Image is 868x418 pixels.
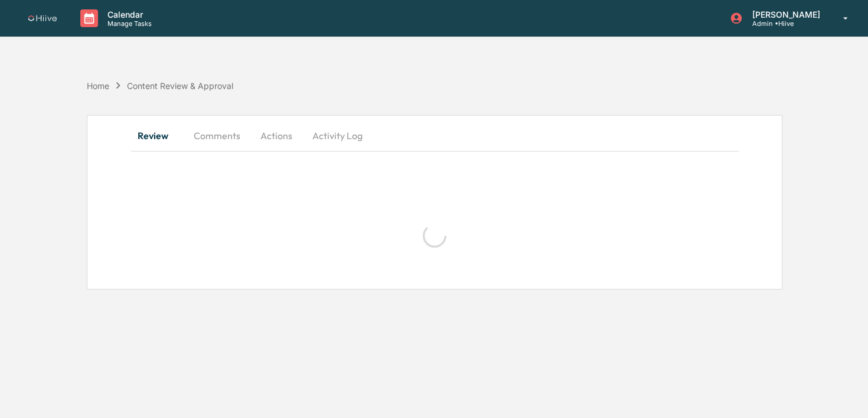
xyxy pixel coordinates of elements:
div: secondary tabs example [131,121,739,150]
button: Comments [184,121,250,150]
p: Calendar [98,9,158,19]
button: Actions [250,121,303,150]
div: Home [87,81,109,91]
p: [PERSON_NAME] [743,9,826,19]
button: Activity Log [303,121,372,150]
button: Review [131,121,184,150]
p: Admin • Hiive [743,19,826,28]
p: Manage Tasks [98,19,158,28]
img: logo [28,15,57,22]
div: Content Review & Approval [127,81,233,91]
